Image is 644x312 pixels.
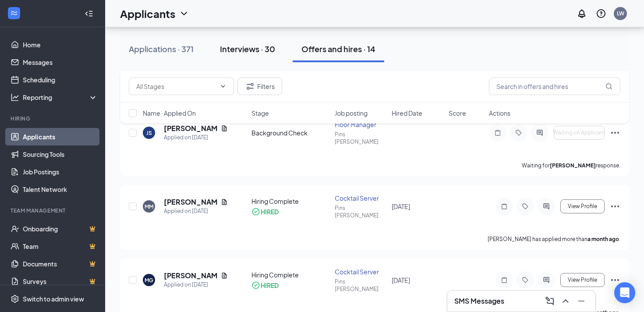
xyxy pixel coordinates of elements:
div: Reporting [23,93,98,102]
a: Messages [23,53,98,71]
div: LW [617,10,624,17]
svg: WorkstreamLogo [10,9,18,18]
button: Filter Filters [237,78,282,95]
input: Search in offers and hires [489,78,620,95]
button: ComposeMessage [543,294,557,308]
div: Pins [PERSON_NAME] [335,131,386,145]
a: TeamCrown [23,238,98,255]
div: Applied on [DATE] [164,133,228,142]
div: MG [145,277,153,284]
svg: ChevronDown [219,83,226,90]
div: Applied on [DATE] [164,207,228,216]
div: Hiring [11,115,96,122]
div: Applied on [DATE] [164,280,228,289]
button: ChevronUp [559,294,573,308]
div: Cocktail Server [335,194,386,202]
div: Offers and hires · 14 [301,43,375,54]
svg: Ellipses [610,128,620,138]
p: Waiting for response. [522,162,620,169]
div: HIRED [261,281,279,290]
svg: ActiveChat [534,129,545,136]
h5: [PERSON_NAME] [164,197,217,207]
span: [DATE] [392,202,410,210]
div: Switch to admin view [23,294,84,303]
h5: [PERSON_NAME] [164,271,217,280]
svg: CheckmarkCircle [251,207,260,216]
a: Applicants [23,128,98,145]
svg: Minimize [576,296,587,306]
span: [DATE] [392,276,410,284]
svg: ActiveChat [541,277,552,284]
svg: Ellipses [610,201,620,212]
svg: Note [492,129,503,136]
svg: Note [499,277,510,284]
span: Score [449,109,466,117]
svg: Tag [520,277,531,284]
a: Talent Network [23,181,98,198]
svg: Note [499,203,510,210]
svg: CheckmarkCircle [251,281,260,290]
svg: Notifications [577,8,587,19]
div: Background Check [251,128,329,137]
svg: ComposeMessage [545,296,555,306]
div: MM [145,203,153,210]
a: SurveysCrown [23,273,98,290]
span: View Profile [568,203,597,209]
div: Hiring Complete [251,270,329,279]
svg: ChevronDown [179,8,189,19]
a: OnboardingCrown [23,220,98,238]
svg: MagnifyingGlass [605,83,612,90]
span: Job posting [335,109,368,117]
h1: Applicants [120,6,175,21]
span: Hired Date [392,109,422,117]
b: a month ago [587,236,619,242]
div: HIRED [261,207,279,216]
div: JS [146,129,152,137]
span: Name · Applied On [143,109,196,117]
div: Applications · 371 [129,43,194,54]
svg: Collapse [85,9,93,18]
div: Hiring Complete [251,197,329,206]
svg: Document [221,199,228,206]
svg: Document [221,272,228,279]
svg: ActiveChat [541,203,552,210]
svg: Filter [245,81,255,92]
button: View Profile [560,199,605,213]
button: Waiting on Applicant [554,126,605,140]
div: Interviews · 30 [220,43,275,54]
a: Job Postings [23,163,98,181]
div: Pins [PERSON_NAME] [335,278,386,293]
svg: Tag [513,129,524,136]
span: Actions [489,109,510,117]
div: Pins [PERSON_NAME] [335,204,386,219]
svg: Settings [11,294,19,303]
a: Scheduling [23,71,98,89]
svg: Tag [520,203,531,210]
a: DocumentsCrown [23,255,98,273]
svg: ChevronUp [560,296,571,306]
a: Sourcing Tools [23,145,98,163]
svg: Analysis [11,93,19,102]
svg: Ellipses [610,275,620,285]
button: View Profile [560,273,605,287]
span: Stage [251,109,269,117]
span: Waiting on Applicant [553,130,605,136]
span: View Profile [568,277,597,283]
div: Cocktail Server [335,267,386,276]
div: Open Intercom Messenger [614,282,635,303]
svg: QuestionInfo [596,8,606,19]
a: Home [23,36,98,53]
button: Minimize [574,294,588,308]
div: Team Management [11,207,96,214]
input: All Stages [136,82,216,91]
h3: SMS Messages [454,296,504,306]
b: [PERSON_NAME] [550,162,596,169]
p: [PERSON_NAME] has applied more than . [488,235,620,243]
